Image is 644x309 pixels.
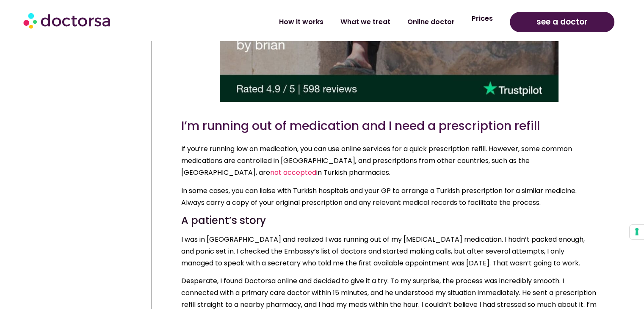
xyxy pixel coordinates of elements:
[181,118,540,134] span: I’m running out of medication and I need a prescription refill
[332,12,399,32] a: What we treat
[181,186,577,207] span: In some cases, you can liaise with Turkish hospitals and your GP to arrange a Turkish prescriptio...
[270,168,316,177] a: not accepted
[630,225,644,239] button: Your consent preferences for tracking technologies
[399,12,463,32] a: Online doctor
[181,234,597,269] p: I was in [GEOGRAPHIC_DATA] and realized I was running out of my [MEDICAL_DATA] medication. I hadn...
[316,168,390,177] span: in Turkish pharmacies.
[181,215,597,227] h4: A patient’s story
[463,9,501,28] a: Prices
[536,15,588,29] span: see a doctor
[510,12,614,32] a: see a doctor
[271,12,332,32] a: How it works
[170,12,501,32] nav: Menu
[181,144,572,177] span: If you’re running low on medication, you can use online services for a quick prescription refill....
